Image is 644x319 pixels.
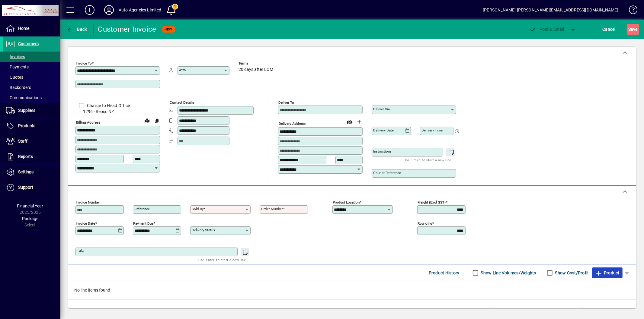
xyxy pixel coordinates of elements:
[179,68,186,72] mat-label: Attn
[624,1,636,21] a: Knowledge Base
[119,5,162,15] div: Auto Agencies Limited
[76,221,95,226] mat-label: Invoice date
[418,200,446,204] mat-label: Freight (excl GST)
[3,62,60,72] a: Payments
[18,108,35,113] span: Suppliers
[595,268,620,278] span: Product
[554,270,589,276] label: Show Cost/Profit
[483,5,618,15] div: [PERSON_NAME] [PERSON_NAME][EMAIL_ADDRESS][DOMAIN_NAME]
[421,128,443,132] mat-label: Delivery time
[564,306,600,314] td: GST exclusive
[261,207,283,211] mat-label: Order number
[3,103,60,118] a: Suppliers
[403,306,439,314] td: Total Volume
[426,267,462,278] button: Product History
[76,200,100,204] mat-label: Invoice number
[439,306,476,314] td: 0.0000 M³
[80,5,99,15] button: Add
[523,306,559,314] td: 0.00
[60,24,94,35] app-page-header-button: Back
[192,228,215,232] mat-label: Delivery status
[192,207,203,211] mat-label: Sold by
[373,149,392,153] mat-label: Instructions
[3,52,60,62] a: Invoices
[68,281,636,299] div: No line items found
[6,85,31,90] span: Backorders
[17,204,43,208] span: Financial Year
[142,115,152,125] a: View on map
[152,116,162,125] button: Copy to Delivery address
[133,221,153,226] mat-label: Payment due
[18,169,34,174] span: Settings
[540,27,543,32] span: P
[6,54,25,59] span: Invoices
[3,21,60,36] a: Home
[76,61,92,65] mat-label: Invoice To
[373,171,401,175] mat-label: Courier Reference
[592,267,623,278] button: Product
[628,24,638,34] span: ave
[198,256,246,263] mat-hint: Use 'Enter' to start a new line
[418,221,432,226] mat-label: Rounding
[65,24,88,35] button: Back
[86,103,130,109] label: Charge to Head Office
[98,24,156,34] div: Customer Invoice
[3,180,60,195] a: Support
[628,27,631,32] span: S
[18,139,27,144] span: Staff
[529,27,564,32] span: ost & Email
[6,95,42,100] span: Communications
[526,24,567,35] button: Post & Email
[3,165,60,180] a: Settings
[239,67,273,72] span: 20 days after EOM
[429,268,460,278] span: Product History
[18,154,33,159] span: Reports
[3,93,60,103] a: Communications
[75,109,160,115] span: 1296 - Repco NZ
[3,72,60,82] a: Quotes
[134,207,150,211] mat-label: Reference
[601,24,617,35] button: Cancel
[165,27,172,31] span: NEW
[480,306,523,314] td: Freight (excl GST)
[354,117,364,127] button: Choose address
[627,24,639,35] button: Save
[3,149,60,164] a: Reports
[278,100,294,105] mat-label: Deliver To
[600,306,636,314] td: 0.00
[18,185,33,190] span: Support
[99,5,119,15] button: Profile
[67,27,87,32] span: Back
[18,26,29,31] span: Home
[18,123,35,128] span: Products
[3,134,60,149] a: Staff
[3,82,60,93] a: Backorders
[373,107,390,111] mat-label: Deliver via
[333,200,360,204] mat-label: Product location
[77,249,84,253] mat-label: Title
[345,117,354,126] a: View on map
[239,62,275,65] span: Terms
[373,128,394,132] mat-label: Delivery date
[404,156,451,163] mat-hint: Use 'Enter' to start a new line
[6,75,23,80] span: Quotes
[6,65,29,69] span: Payments
[22,216,38,221] span: Package
[18,41,39,46] span: Customers
[480,270,536,276] label: Show Line Volumes/Weights
[603,24,616,34] span: Cancel
[3,118,60,134] a: Products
